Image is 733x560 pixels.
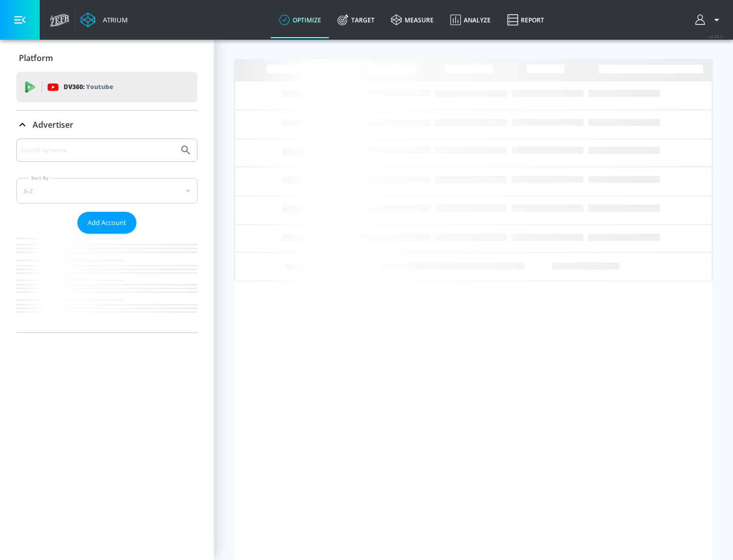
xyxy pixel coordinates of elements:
a: measure [383,2,442,38]
p: DV360: [64,81,113,93]
div: Advertiser [16,138,198,332]
span: v 4.25.2 [709,34,723,39]
a: Analyze [442,2,499,38]
label: Sort By [29,175,51,181]
p: Youtube [86,81,113,92]
div: A-Z [16,178,198,204]
div: Atrium [99,15,128,24]
nav: list of Advertiser [16,234,198,332]
input: Search by name [20,144,175,157]
a: Target [329,2,383,38]
p: Advertiser [33,119,73,130]
a: optimize [271,2,329,38]
a: Atrium [80,12,128,27]
div: Platform [16,44,198,72]
p: Platform [19,52,53,64]
div: Advertiser [16,110,198,139]
div: DV360: Youtube [16,72,198,102]
span: Add Account [88,217,126,229]
button: Add Account [77,212,136,234]
a: Report [499,2,552,38]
